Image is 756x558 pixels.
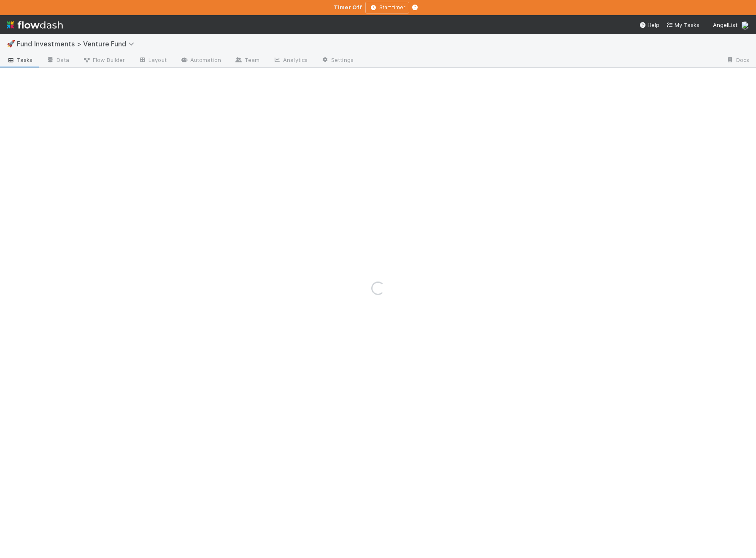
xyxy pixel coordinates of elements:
img: avatar_12dd09bb-393f-4edb-90ff-b12147216d3f.png [741,21,749,30]
strong: Timer Off [334,4,362,11]
span: My Tasks [666,21,699,28]
div: Help [639,21,659,29]
a: My Tasks [666,21,699,29]
span: AngelList [713,21,737,28]
img: logo-inverted-e16ddd16eac7371096b0.svg [7,18,63,32]
button: Start timer [365,2,409,13]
